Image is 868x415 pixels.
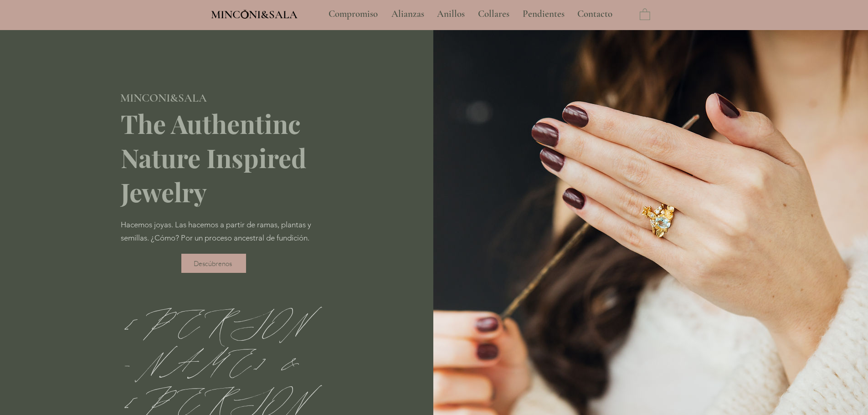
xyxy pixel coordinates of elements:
[211,6,298,21] a: MINCONI&SALA
[120,89,207,104] a: MINCONI&SALA
[120,91,207,105] span: MINCONI&SALA
[430,3,471,26] a: Anillos
[432,3,469,26] p: Anillos
[121,220,311,242] span: Hacemos joyas. Las hacemos a partir de ramas, plantas y semillas. ¿Cómo? Por un proceso ancestral...
[304,3,637,26] nav: Sitio
[570,3,620,26] a: Contacto
[181,254,246,273] a: Descúbrenos
[211,8,298,21] span: MINCONI&SALA
[387,3,429,26] p: Alianzas
[194,259,232,268] span: Descúbrenos
[473,3,514,26] p: Collares
[516,3,570,26] a: Pendientes
[322,3,385,26] a: Compromiso
[241,10,249,19] img: Minconi Sala
[518,3,569,26] p: Pendientes
[121,106,306,209] span: The Authentinc Nature Inspired Jewelry
[324,3,382,26] p: Compromiso
[471,3,516,26] a: Collares
[573,3,617,26] p: Contacto
[385,3,430,26] a: Alianzas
